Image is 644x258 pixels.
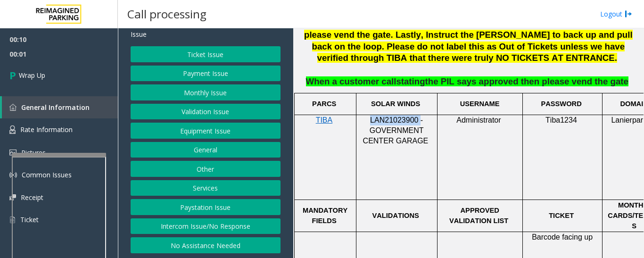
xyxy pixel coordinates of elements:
[9,194,16,200] img: 'icon'
[9,104,17,111] img: 'icon'
[303,207,347,225] span: MANDATORY FIELDS
[9,216,16,224] img: 'icon'
[456,116,501,124] span: Administrator
[545,116,577,124] span: Tiba1234
[131,161,281,177] button: Other
[21,148,46,157] span: Pictures
[396,76,425,86] span: stating
[363,116,429,145] span: LAN21023900 - GOVERNMENT CENTER GARAGE
[372,212,419,219] span: VALIDATIONS
[20,125,73,134] span: Rate Information
[460,100,500,108] span: USERNAME
[625,9,632,19] img: logout
[306,76,396,86] span: When a customer call
[541,100,581,108] span: PASSWORD
[9,125,16,134] img: 'icon'
[21,103,90,112] span: General Information
[19,70,45,80] span: Wrap Up
[131,199,281,215] button: Paystation Issue
[131,104,281,120] button: Validation Issue
[131,180,281,196] button: Services
[449,207,508,225] span: APPROVED VALIDATION LIST
[549,212,574,219] span: TICKET
[532,233,593,241] span: Barcode facing up
[131,237,281,253] button: No Assistance Needed
[425,76,628,86] span: the PIL says approved then please vend the gate
[131,46,281,62] button: Ticket Issue
[131,66,281,82] button: Payment Issue
[316,116,333,124] span: TIBA
[312,100,336,108] span: PARCS
[600,9,632,19] a: Logout
[131,29,147,39] span: Issue
[131,84,281,100] button: Monthly Issue
[371,100,420,108] span: SOLAR WINDS
[131,142,281,158] button: General
[9,150,17,156] img: 'icon'
[123,2,211,25] h3: Call processing
[2,96,118,118] a: General Information
[9,171,17,179] img: 'icon'
[316,117,333,124] a: TIBA
[131,218,281,234] button: Intercom Issue/No Response
[131,123,281,139] button: Equipment Issue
